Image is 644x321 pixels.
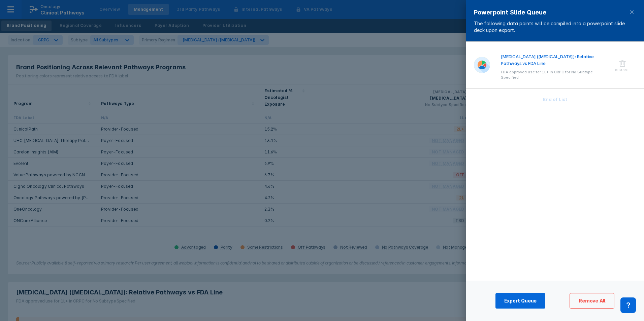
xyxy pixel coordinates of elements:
button: Export Queue [495,293,546,309]
h4: [MEDICAL_DATA] ([MEDICAL_DATA]): Relative Pathways vs FDA Line [501,53,609,67]
img: Native Chart PowerPoint [474,57,490,73]
span: Export Queue [504,298,537,304]
p: The following data points will be compiled into a powerpoint slide deck upon export. [474,20,636,33]
span: Remove All [579,298,605,304]
span: Powerpoint Slide Queue [474,9,546,16]
button: Remove All [570,293,614,309]
span: Remove [615,69,630,72]
div: Contact Support [620,297,636,313]
span: End of List [543,97,567,102]
h4: FDA approved use for 1L+ in CRPC for No Subtype Specified [501,69,609,80]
